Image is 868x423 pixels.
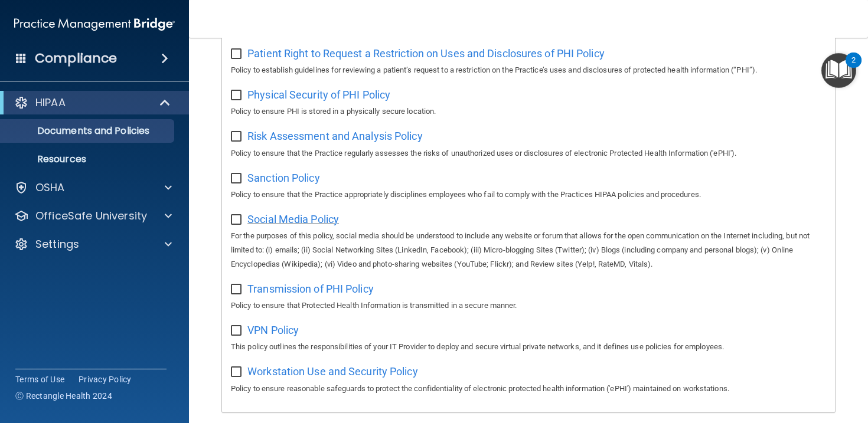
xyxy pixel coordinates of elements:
a: Settings [14,237,172,251]
p: Policy to ensure reasonable safeguards to protect the confidentiality of electronic protected hea... [231,382,826,396]
p: Resources [8,153,169,165]
div: 2 [851,60,856,76]
span: Patient Right to Request a Restriction on Uses and Disclosures of PHI Policy [247,47,605,60]
p: Policy to ensure that the Practice regularly assesses the risks of unauthorized uses or disclosur... [231,146,826,160]
button: Open Resource Center, 2 new notifications [821,53,856,88]
a: OSHA [14,181,172,195]
p: This policy outlines the responsibilities of your IT Provider to deploy and secure virtual privat... [231,340,826,354]
p: OfficeSafe University [35,209,147,223]
p: Policy to ensure that Protected Health Information is transmitted in a secure manner. [231,299,826,313]
span: Workstation Use and Security Policy [247,365,418,378]
p: Policy to ensure that the Practice appropriately disciplines employees who fail to comply with th... [231,188,826,202]
p: Policy to ensure PHI is stored in a physically secure location. [231,104,826,119]
a: Terms of Use [15,373,64,385]
p: Documents and Policies [8,125,169,137]
p: For the purposes of this policy, social media should be understood to include any website or foru... [231,229,826,271]
h4: Compliance [35,50,117,67]
a: HIPAA [14,96,171,110]
img: PMB logo [14,12,175,36]
span: Ⓒ Rectangle Health 2024 [15,390,112,402]
span: Sanction Policy [247,172,320,184]
p: Policy to establish guidelines for reviewing a patient’s request to a restriction on the Practice... [231,63,826,77]
p: OSHA [35,181,65,195]
a: Privacy Policy [79,373,132,385]
p: Settings [35,237,79,251]
a: OfficeSafe University [14,209,172,223]
span: Risk Assessment and Analysis Policy [247,130,423,142]
span: Social Media Policy [247,213,339,225]
span: Physical Security of PHI Policy [247,88,390,101]
span: Transmission of PHI Policy [247,283,374,295]
span: VPN Policy [247,324,299,336]
p: HIPAA [35,96,66,110]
